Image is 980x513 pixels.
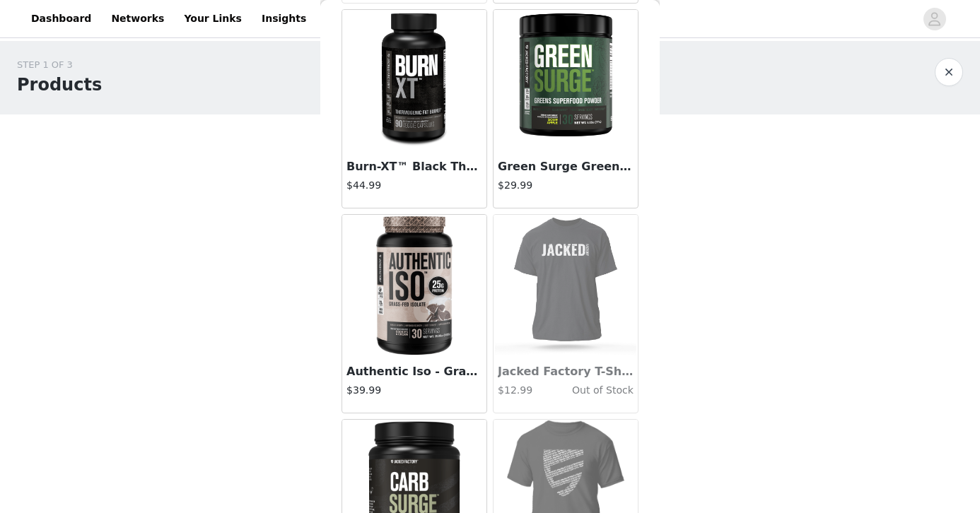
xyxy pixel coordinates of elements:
[498,178,634,193] h4: $29.99
[23,3,100,35] a: Dashboard
[17,72,102,98] h1: Products
[346,363,482,380] h3: Authentic Iso - Grass-Fed Whey Protein Isolate
[17,58,102,72] div: STEP 1 OF 3
[543,383,634,398] h4: Out of Stock
[355,10,473,151] img: Burn-XT™ Black Thermogenic Fat Burner w/ TeaCrine®
[103,3,173,35] a: Networks
[495,215,636,356] img: Jacked Factory T-Shirt
[498,383,543,398] h4: $12.99
[346,158,482,175] h3: Burn-XT™ Black Thermogenic Fat Burner w/ TeaCrine®
[495,10,636,151] img: Green Surge Greens Powder w/Probiotics & Digestive Enzymes
[344,215,485,356] img: Authentic Iso - Grass-Fed Whey Protein Isolate
[498,363,634,380] h3: Jacked Factory T-Shirt
[498,158,634,175] h3: Green Surge Greens Powder w/Probiotics & [MEDICAL_DATA]
[928,8,941,30] div: avatar
[175,3,250,35] a: Your Links
[346,178,482,193] h4: $44.99
[346,383,482,398] h4: $39.99
[253,3,315,35] a: Insights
